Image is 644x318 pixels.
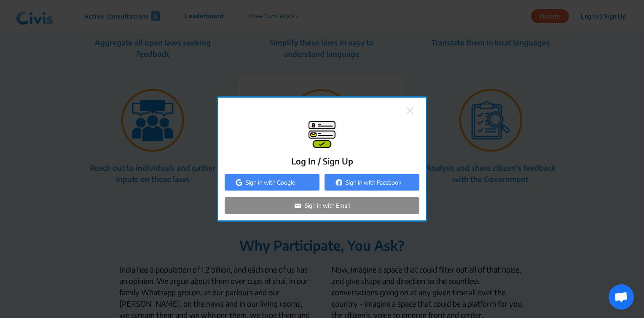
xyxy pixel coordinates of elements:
[246,178,295,187] p: Sign in with Google
[236,179,242,186] img: auth-google.png
[407,107,413,114] img: close.png
[346,178,401,187] p: Sign in with Facebook
[295,202,301,209] img: auth-email.png
[309,121,335,148] img: signup-modal.png
[335,179,342,186] img: auth-fb.png
[291,155,353,167] p: Log In / Sign Up
[305,201,350,210] p: Sign in with Email
[609,284,634,310] a: Open chat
